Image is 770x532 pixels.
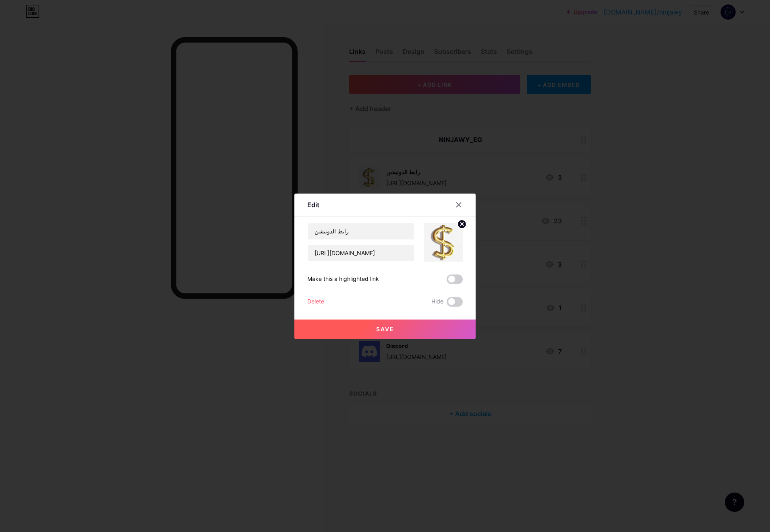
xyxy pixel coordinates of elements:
span: Hide [431,297,443,307]
img: link_thumbnail [424,223,463,262]
button: Save [294,320,476,339]
input: Title [308,223,414,239]
input: URL [308,245,414,261]
div: Delete [307,297,324,307]
div: Make this a highlighted link [307,274,379,284]
div: Edit [307,200,319,210]
span: Save [376,326,394,332]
